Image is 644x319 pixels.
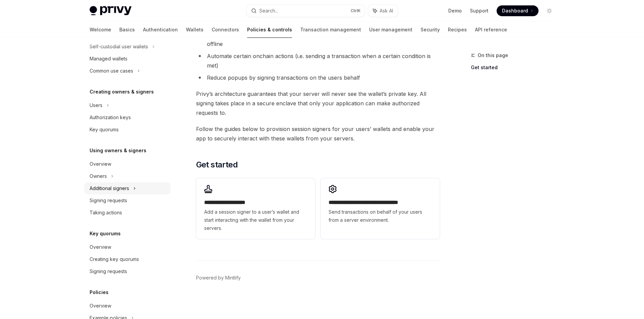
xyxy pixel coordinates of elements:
[196,89,440,117] span: Privy’s architecture guarantees that your server will never see the wallet’s private key. All sig...
[84,124,171,136] a: Key quorums
[448,22,467,38] a: Recipes
[90,196,127,205] div: Signing requests
[475,22,507,38] a: API reference
[329,208,431,224] span: Send transactions on behalf of your users from a server environment.
[90,88,154,96] h5: Creating owners & signers
[247,22,292,38] a: Policies & controls
[470,7,488,14] a: Support
[90,288,109,296] h5: Policies
[84,194,171,207] a: Signing requests
[300,22,361,38] a: Transaction management
[84,300,171,312] a: Overview
[196,178,315,239] a: **** **** **** *****Add a session signer to a user’s wallet and start interacting with the wallet...
[212,22,239,38] a: Connectors
[90,267,127,275] div: Signing requests
[90,55,127,63] div: Managed wallets
[90,230,121,238] h5: Key quorums
[90,209,122,217] div: Taking actions
[84,53,171,65] a: Managed wallets
[196,274,241,281] a: Powered by Mintlify
[90,113,131,122] div: Authorization keys
[478,51,508,59] span: On this page
[90,126,119,134] div: Key quorums
[90,6,132,16] img: light logo
[84,241,171,253] a: Overview
[196,73,440,82] li: Reduce popups by signing transactions on the users behalf
[90,22,111,38] a: Welcome
[90,184,129,192] div: Additional signers
[84,158,171,170] a: Overview
[544,5,555,16] button: Toggle dark mode
[90,302,111,310] div: Overview
[90,243,111,251] div: Overview
[90,255,139,263] div: Creating key quorums
[448,7,462,14] a: Demo
[471,62,560,73] a: Get started
[143,22,178,38] a: Authentication
[119,22,135,38] a: Basics
[204,208,307,232] span: Add a session signer to a user’s wallet and start interacting with the wallet from your servers.
[196,30,440,49] li: Approve future onchain actions (i.e. setting a limit order or stop loss) for when the user is off...
[369,22,412,38] a: User management
[196,124,440,143] span: Follow the guides below to provision session signers for your users’ wallets and enable your app ...
[351,8,361,14] span: Ctrl K
[196,51,440,70] li: Automate certain onchain actions (i.e. sending a transaction when a certain condition is met)
[502,7,528,14] span: Dashboard
[90,147,146,155] h5: Using owners & signers
[90,67,133,75] div: Common use cases
[84,111,171,124] a: Authorization keys
[421,22,440,38] a: Security
[84,207,171,219] a: Taking actions
[246,5,365,17] button: Search...CtrlK
[196,159,238,170] span: Get started
[90,172,107,180] div: Owners
[186,22,204,38] a: Wallets
[497,5,539,16] a: Dashboard
[90,101,102,109] div: Users
[84,265,171,277] a: Signing requests
[90,160,111,168] div: Overview
[84,253,171,265] a: Creating key quorums
[259,7,278,15] div: Search...
[368,5,398,17] button: Ask AI
[380,7,393,14] span: Ask AI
